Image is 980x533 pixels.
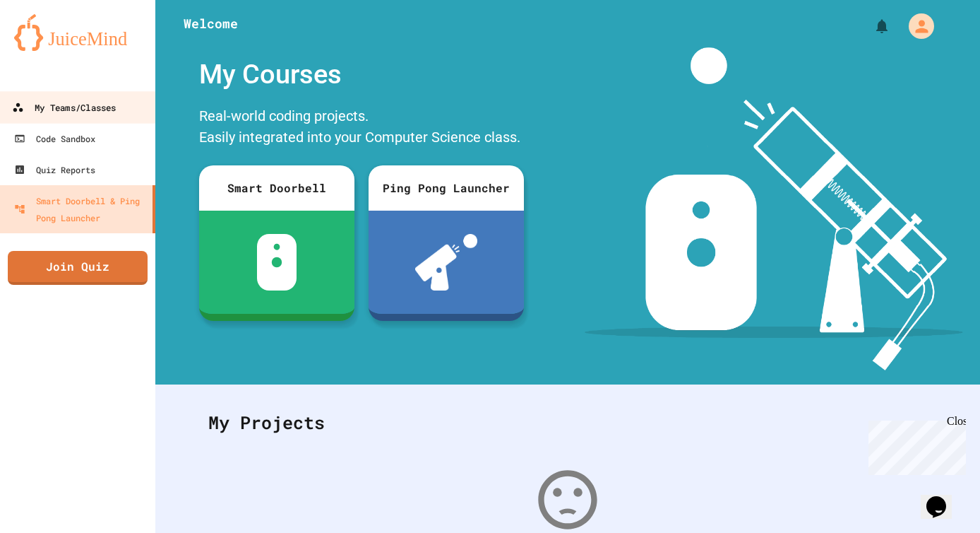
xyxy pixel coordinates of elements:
[14,161,95,178] div: Quiz Reports
[14,14,141,51] img: logo-orange.svg
[192,47,531,102] div: My Courses
[847,14,894,38] div: My Notifications
[369,165,524,211] div: Ping Pong Launcher
[14,130,95,147] div: Code Sandbox
[199,165,354,211] div: Smart Doorbell
[194,395,941,450] div: My Projects
[415,234,478,291] img: ppl-with-ball.png
[585,47,963,370] img: banner-image-my-projects.png
[6,6,97,90] div: Chat with us now!Close
[894,10,938,42] div: My Account
[192,102,531,155] div: Real-world coding projects. Easily integrated into your Computer Science class.
[12,99,116,117] div: My Teams/Classes
[257,234,297,291] img: sdb-white.svg
[921,476,966,519] iframe: chat widget
[8,251,148,285] a: Join Quiz
[14,192,147,226] div: Smart Doorbell & Ping Pong Launcher
[863,415,966,475] iframe: chat widget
